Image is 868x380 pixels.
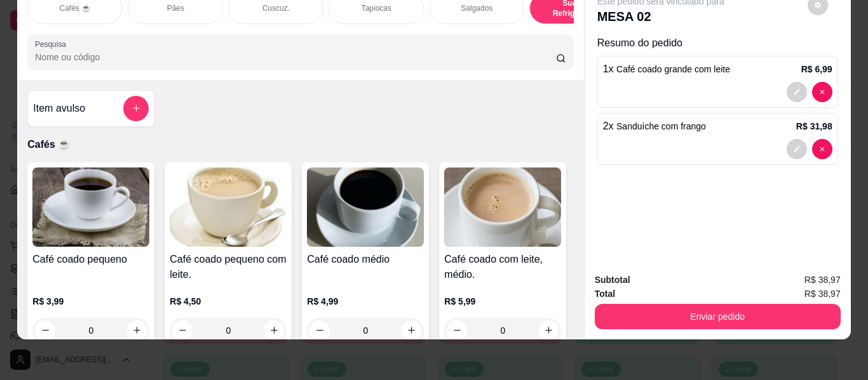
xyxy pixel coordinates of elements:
button: decrease-product-quantity [812,82,832,102]
p: Resumo do pedido [597,36,838,51]
h4: Café coado com leite, médio. [444,252,561,282]
button: decrease-product-quantity [309,320,330,341]
span: R$ 38,97 [804,273,841,287]
button: decrease-product-quantity [812,139,832,159]
button: increase-product-quantity [126,320,147,341]
button: decrease-product-quantity [447,320,467,341]
button: Enviar pedido [595,304,841,329]
p: Cuscuz. [262,3,290,13]
img: product-image [32,167,149,247]
p: Cafés ☕ [27,137,573,152]
img: product-image [444,167,561,247]
input: Pesquisa [35,51,556,63]
h4: Item avulso [33,101,85,116]
button: increase-product-quantity [401,320,421,341]
h4: Café coado pequeno [32,252,149,267]
span: Sanduíche com frango [616,121,706,131]
h4: Café coado pequeno com leite. [170,252,287,282]
button: decrease-product-quantity [787,139,807,159]
p: Tapiocas [362,3,391,13]
p: Pães [167,3,184,13]
button: decrease-product-quantity [787,82,807,102]
button: decrease-product-quantity [172,320,193,341]
p: R$ 3,99 [32,295,149,308]
label: Pesquisa [35,39,71,49]
strong: Subtotal [595,275,630,285]
span: Café coado grande com leite [616,64,730,74]
p: 2 x [603,119,706,134]
p: Cafés ☕ [59,3,91,13]
img: product-image [170,167,287,247]
p: R$ 5,99 [444,295,561,308]
strong: Total [595,289,615,299]
p: Salgados [461,3,492,13]
img: product-image [307,167,424,247]
button: add-separate-item [123,96,149,121]
p: R$ 6,99 [801,63,832,75]
p: MESA 02 [597,8,724,25]
button: increase-product-quantity [538,320,559,341]
button: decrease-product-quantity [35,320,55,341]
span: R$ 38,97 [804,287,841,301]
p: R$ 31,98 [796,120,832,133]
p: R$ 4,50 [170,295,287,308]
p: 1 x [603,62,730,77]
h4: Café coado médio [307,252,424,267]
p: R$ 4,99 [307,295,424,308]
button: increase-product-quantity [264,320,284,341]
